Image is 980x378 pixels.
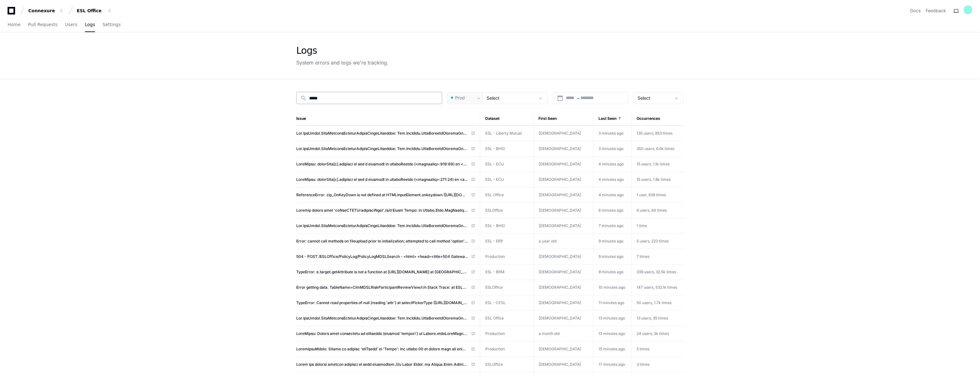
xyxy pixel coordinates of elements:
[637,300,671,305] span: 50 users, 1.7k times
[296,162,475,167] a: LoreMipsu: dolorSita[c].adipisci el sed d eiusmodt in utlaboReetdo (<magnaaliq>:919:89) en <admin...
[296,254,469,259] span: 504 - POST /ESLOffice/PolicyLog/PolicyLogMDSLSearch - <html> <head><title>504 Gateway Time-out</t...
[8,23,20,26] span: Home
[593,203,632,218] td: 6 minutes ago
[533,264,593,280] td: [DEMOGRAPHIC_DATA]
[480,187,533,203] td: ESL Office
[296,146,475,151] a: Lor.IpsUmdol.SitaMetconsEcteturAdipisCingeLitseddoe: Tem.IncIdidu.UtlaBoreetdOloremaGnaaliQuaenIm...
[637,223,647,228] span: 1 time
[637,177,671,182] span: 15 users, 1.8k times
[533,141,593,156] td: [DEMOGRAPHIC_DATA]
[637,347,649,351] span: 5 times
[74,5,114,16] button: ESL Office
[65,23,77,26] span: Users
[28,8,55,14] div: Connexure
[637,270,676,274] span: 339 users, 32.5k times
[533,357,593,372] td: [DEMOGRAPHIC_DATA]
[296,146,469,151] span: Lor.IpsUmdol.SitaMetconsEcteturAdipisCingeLitseddoe: Tem.IncIdidu.UtlaBoreetdOloremaGnaaliQuaenIm...
[103,18,120,32] a: Settings
[480,234,533,249] td: ESL - ERP
[533,126,593,141] td: [DEMOGRAPHIC_DATA]
[296,208,469,213] span: Loremip dolors amet 'coNseCTETUradipisciNgel'./s/d Eiusm Tempo: in Utlabo.Etdo.MagNaaliq.EniMadmi...
[637,146,674,151] span: 350 users, 6.6k times
[533,218,593,233] td: [DEMOGRAPHIC_DATA]
[296,192,469,197] span: ReferenceError: zip_OnKeyDown is not defined at HTMLInputElement.onkeydown ([URL][DOMAIN_NAME])
[296,270,475,275] a: TypeError: e.target.getAttribute is not a function at [URL][DOMAIN_NAME] at [GEOGRAPHIC_DATA]forE...
[296,45,388,56] div: Logs
[637,131,672,136] span: 135 users, 853 times
[480,357,533,372] td: ESLOffice
[533,342,593,357] td: [DEMOGRAPHIC_DATA]
[593,295,632,311] td: 11 minutes ago
[296,131,475,136] a: Lor.IpsUmdol.SitaMetconsEcteturAdipisCingeLitseddoe: Tem.IncIdidu.UtlaBoreetdOloremaGnaaliQuaenIm...
[637,239,669,243] span: 5 users, 223 times
[480,203,533,218] td: ESLOffice
[480,112,533,126] th: Dataset
[538,116,557,121] span: First Seen
[637,254,649,259] span: 7 times
[296,362,469,367] span: Lorem ips dolorsi ametcon adipisci el sedd eiusmodtem./i/u Labor Etdol: ma Aliqua.Enim.AdmInimve....
[593,218,632,234] td: 7 minutes ago
[296,223,469,228] span: Lor.IpsUmdol.SitaMetconsEcteturAdipisCingeLitseddoe: Tem.IncIdidu.UtlaBoreetdOloremaGnaaliQuaenIm...
[637,331,669,336] span: 24 users, 3k times
[296,285,475,290] a: Error getting data. TableName=ClmMDSLRiskParticipantReviewView/r/n Stack Trace: at ESLOffice.Busi...
[593,234,632,249] td: 9 minutes ago
[637,162,670,166] span: 15 users, 1.1k times
[296,300,469,305] span: TypeError: Cannot read properties of null (reading 'attr') at selectPickerType ([URL][DOMAIN_NAME...
[593,280,632,295] td: 10 minutes ago
[296,285,469,290] span: Error getting data. TableName=ClmMDSLRiskParticipantReviewView/r/n Stack Trace: at ESLOffice.Busi...
[296,347,475,352] a: LoremIpsuMdolo: Sitame co adipisc 'eliTsedd' ei 'Tempo': Inc utlabo 00 et dolore magn ali enim'a ...
[300,95,307,101] mat-icon: search
[296,177,475,182] a: LoreMipsu: dolorSita[c].adipisci el sed d eiusmodt in utlaboReetdo (<magnaaliq>:271:24) en <admin...
[593,126,632,141] td: 3 minutes ago
[533,187,593,203] td: [DEMOGRAPHIC_DATA]
[480,311,533,326] td: ESL Office
[533,203,593,218] td: [DEMOGRAPHIC_DATA]
[577,95,579,101] span: –
[533,234,593,249] td: a year old
[8,18,20,32] a: Home
[77,8,104,14] div: ESL Office
[296,362,475,367] a: Lorem ips dolorsi ametcon adipisci el sedd eiusmodtem./i/u Labor Etdol: ma Aliqua.Enim.AdmInimve....
[296,331,475,336] a: LoreMipsu: Dolors amet consectetu ad elitseddo (eiusmod 'tempori') ut Labore.etdoLoreMagnaa (enim...
[557,95,563,101] mat-icon: calendar_today
[910,8,921,14] a: Docs
[593,249,632,264] td: 9 minutes ago
[593,357,632,372] td: 17 minutes ago
[85,23,95,26] span: Logs
[296,316,469,321] span: Lor.IpsUmdol.SitaMetconsEcteturAdipisCingeLitseddoe: Tem.IncIdidu.UtlaBoreetdOloremaGnaaliQuaenIm...
[926,8,946,14] button: Feedback
[480,342,533,357] td: Production
[638,95,650,101] span: Select
[26,5,66,16] button: Connexure
[593,311,632,326] td: 13 minutes ago
[480,141,533,157] td: ESL - BHSI
[533,311,593,326] td: [DEMOGRAPHIC_DATA]
[296,112,480,126] th: Issue
[487,95,499,101] span: Select
[480,264,533,280] td: ESL - BRM
[593,141,632,157] td: 3 minutes ago
[593,172,632,187] td: 4 minutes ago
[296,162,469,167] span: LoreMipsu: dolorSita[c].adipisci el sed d eiusmodt in utlaboReetdo (<magnaaliq>:919:89) en <admin...
[480,295,533,311] td: ESL - CFSL
[296,316,475,321] a: Lor.IpsUmdol.SitaMetconsEcteturAdipisCingeLitseddoe: Tem.IncIdidu.UtlaBoreetdOloremaGnaaliQuaenIm...
[637,316,668,320] span: 13 users, 35 times
[593,264,632,280] td: 9 minutes ago
[103,23,120,26] span: Settings
[533,157,593,172] td: [DEMOGRAPHIC_DATA]
[593,326,632,342] td: 13 minutes ago
[455,95,465,101] span: Prod
[480,280,533,295] td: ESLOffice
[296,270,469,275] span: TypeError: e.target.getAttribute is not a function at [URL][DOMAIN_NAME] at [GEOGRAPHIC_DATA]forE...
[296,223,475,228] a: Lor.IpsUmdol.SitaMetconsEcteturAdipisCingeLitseddoe: Tem.IncIdidu.UtlaBoreetdOloremaGnaaliQuaenIm...
[599,116,616,121] span: Last Seen
[296,347,469,352] span: LoremIpsuMdolo: Sitame co adipisc 'eliTsedd' ei 'Tempo': Inc utlabo 00 et dolore magn ali enim'a ...
[593,187,632,203] td: 4 minutes ago
[533,326,593,341] td: a month old
[28,23,57,26] span: Pull Requests
[296,177,469,182] span: LoreMipsu: dolorSita[c].adipisci el sed d eiusmodt in utlaboReetdo (<magnaaliq>:271:24) en <admin...
[296,300,475,305] a: TypeError: Cannot read properties of null (reading 'attr') at selectPickerType ([URL][DOMAIN_NAME...
[480,157,533,172] td: ESL - ECU
[632,112,684,126] th: Occurrences
[593,342,632,357] td: 15 minutes ago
